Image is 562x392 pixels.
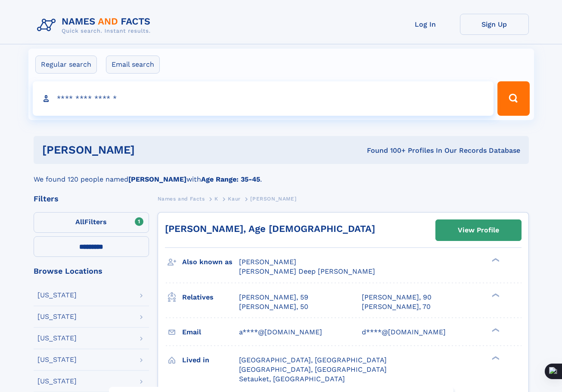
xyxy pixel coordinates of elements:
[228,193,240,204] a: Kaur
[106,56,160,74] label: Email search
[391,14,460,35] a: Log In
[34,195,149,203] div: Filters
[34,14,158,37] img: Logo Names and Facts
[490,257,500,263] div: ❯
[182,255,239,269] h3: Also known as
[228,196,240,202] span: Kaur
[182,353,239,367] h3: Lived in
[490,327,500,333] div: ❯
[42,145,251,155] h1: [PERSON_NAME]
[75,218,84,226] span: All
[239,375,345,383] span: Setauket, [GEOGRAPHIC_DATA]
[436,220,521,241] a: View Profile
[34,212,149,233] label: Filters
[37,313,77,320] div: [US_STATE]
[239,365,387,373] span: [GEOGRAPHIC_DATA], [GEOGRAPHIC_DATA]
[239,267,375,275] span: [PERSON_NAME] Deep [PERSON_NAME]
[34,267,149,275] div: Browse Locations
[250,196,296,202] span: [PERSON_NAME]
[460,14,529,35] a: Sign Up
[214,196,218,202] span: K
[490,355,500,361] div: ❯
[239,356,387,364] span: [GEOGRAPHIC_DATA], [GEOGRAPHIC_DATA]
[128,175,186,183] b: [PERSON_NAME]
[362,293,432,302] a: [PERSON_NAME], 90
[458,220,499,240] div: View Profile
[201,175,260,183] b: Age Range: 35-45
[33,81,494,116] input: search input
[35,56,97,74] label: Regular search
[490,292,500,298] div: ❯
[239,302,308,312] a: [PERSON_NAME], 50
[158,193,205,204] a: Names and Facts
[214,193,218,204] a: K
[497,81,529,116] button: Search Button
[182,325,239,340] h3: Email
[239,258,296,266] span: [PERSON_NAME]
[182,290,239,305] h3: Relatives
[362,302,431,312] a: [PERSON_NAME], 70
[37,378,77,385] div: [US_STATE]
[251,146,520,155] div: Found 100+ Profiles In Our Records Database
[165,223,375,234] a: [PERSON_NAME], Age [DEMOGRAPHIC_DATA]
[37,292,77,299] div: [US_STATE]
[37,356,77,363] div: [US_STATE]
[34,164,529,185] div: We found 120 people named with .
[37,335,77,342] div: [US_STATE]
[239,293,308,302] a: [PERSON_NAME], 59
